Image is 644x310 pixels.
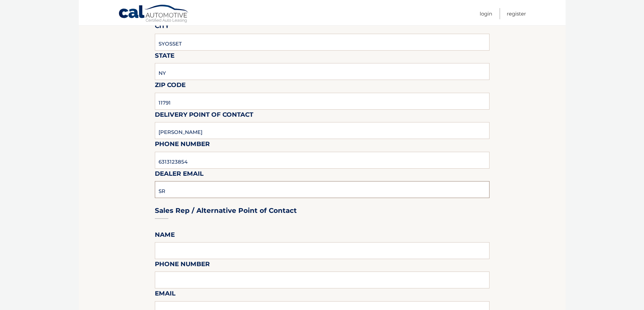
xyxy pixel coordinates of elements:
label: Phone Number [155,259,210,272]
label: Phone Number [155,139,210,151]
a: Login [480,8,492,19]
label: State [155,51,174,63]
label: Zip Code [155,80,186,92]
a: Register [507,8,526,19]
label: City [155,21,169,33]
label: Email [155,288,175,301]
label: Delivery Point of Contact [155,110,253,122]
label: Name [155,230,175,242]
h3: Sales Rep / Alternative Point of Contact [155,206,297,215]
a: Cal Automotive [118,4,189,24]
label: Dealer Email [155,169,204,181]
